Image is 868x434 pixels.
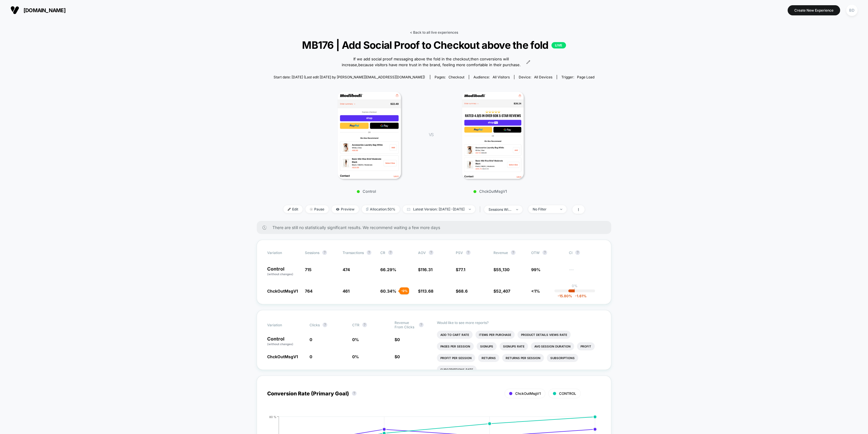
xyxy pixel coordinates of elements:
span: $ [418,289,433,293]
span: $ [493,267,509,272]
span: Variation [267,250,299,255]
div: - 9 % [399,287,409,294]
span: If we add social proof messaging above the fold in the checkout,then conversions will increase,be... [338,56,525,68]
span: 461 [343,289,350,293]
button: ? [511,250,516,255]
img: end [469,209,471,210]
span: $ [418,267,433,272]
span: Latest Version: [DATE] - [DATE] [403,205,475,213]
img: end [560,209,562,210]
p: Control [267,336,304,346]
span: --- [569,268,601,276]
li: Profit Per Session [437,354,475,362]
span: Edit [283,205,303,213]
div: BD [846,5,858,16]
span: Preview [332,205,359,213]
span: ChckOutMsgV1 [267,289,298,293]
img: end [516,209,518,210]
span: Allocation: 50% [362,205,400,213]
span: $ [395,354,400,359]
li: Add To Cart Rate [437,331,473,339]
p: ChckOutMsgV1 [439,189,541,194]
span: 77.1 [458,267,465,272]
span: OTW [531,250,563,255]
span: ChckOutMsgV1 [515,391,541,396]
button: ? [429,250,433,255]
span: 0 [310,354,312,359]
span: Device: [514,75,557,79]
button: ? [575,250,580,255]
span: Sessions [305,251,319,255]
span: VS [429,132,433,137]
button: BD [845,4,859,16]
span: CONTROL [559,391,576,396]
span: 0 [397,354,400,359]
span: 113.68 [421,289,433,293]
p: | [574,288,575,292]
span: $ [395,337,400,342]
img: calendar [407,208,410,211]
button: ? [352,391,357,396]
li: Product Details Views Rate [518,331,571,339]
p: Would like to see more reports? [437,320,601,325]
span: | [478,205,484,214]
button: ? [367,250,371,255]
span: (without changes) [267,342,293,346]
button: ? [362,323,367,327]
div: Trigger: [561,75,594,79]
span: 116.31 [421,267,433,272]
button: ? [388,250,393,255]
span: $ [493,289,510,293]
span: Variation [267,320,299,329]
li: Signups [477,342,497,350]
span: all devices [534,75,552,79]
span: CI [569,250,601,255]
span: All Visitors [493,75,510,79]
img: Visually logo [10,6,19,15]
p: LIVE [551,42,566,48]
button: ? [542,250,547,255]
li: Items Per Purchase [475,331,515,339]
span: <1% [531,289,540,293]
span: There are still no statistically significant results. We recommend waiting a few more days [272,225,600,230]
span: CR [380,251,385,255]
button: ? [419,323,424,327]
span: 99% [531,267,540,272]
li: Pages Per Session [437,342,474,350]
span: 66.29 % [380,267,396,272]
span: 715 [305,267,312,272]
li: Subscriptions Rate [437,365,477,374]
img: Control main [338,92,401,179]
span: PSV [456,251,463,255]
span: ChckOutMsgV1 [267,354,298,359]
span: 764 [305,289,312,293]
span: $ [456,289,468,293]
span: 68.6 [458,289,468,293]
p: Control [267,266,299,276]
span: 60.34 % [380,289,396,293]
li: Profit [577,342,595,350]
button: Create New Experience [788,5,840,15]
div: sessions with impression [489,207,512,212]
li: Signups Rate [500,342,528,350]
button: ? [466,250,471,255]
img: end [310,208,313,211]
span: (without changes) [267,272,293,276]
p: Control [316,189,417,194]
span: AOV [418,251,426,255]
span: 0 [310,337,312,342]
img: ChckOutMsgV1 main [462,92,524,179]
span: Revenue [493,251,508,255]
tspan: 80 % [269,415,276,419]
span: 52,407 [496,289,510,293]
img: edit [288,208,291,211]
div: Pages: [435,75,464,79]
p: 0% [572,284,578,288]
span: Page Load [577,75,594,79]
span: Transactions [343,251,364,255]
span: 0 % [352,337,359,342]
span: Revenue From Clicks [395,320,416,329]
span: $ [456,267,465,272]
div: No Filter [533,207,556,211]
span: checkout [449,75,464,79]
